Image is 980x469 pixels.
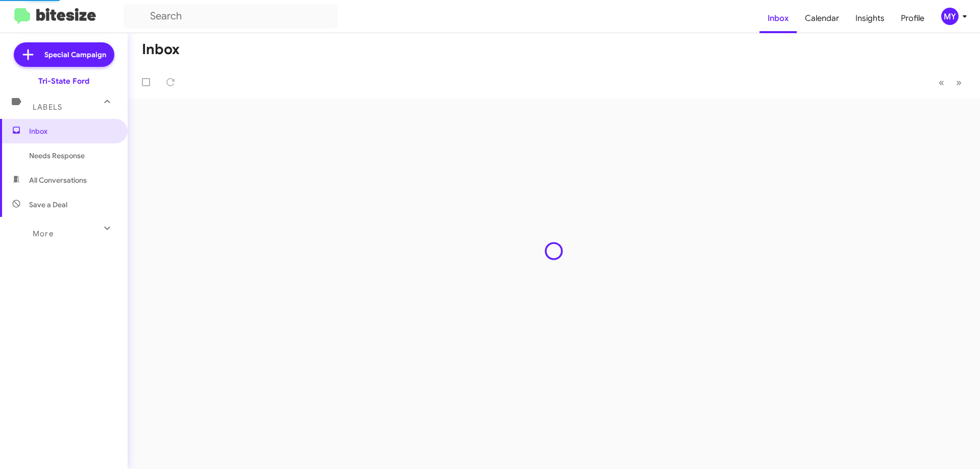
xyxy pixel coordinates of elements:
span: » [956,76,962,89]
h1: Inbox [142,41,180,58]
span: « [939,76,944,89]
div: MY [941,8,959,25]
a: Insights [847,4,893,33]
span: Inbox [29,126,116,136]
span: Special Campaign [44,50,106,60]
a: Inbox [759,4,797,33]
nav: Page navigation example [933,72,968,93]
span: Needs Response [29,151,116,161]
a: Profile [893,4,933,33]
div: Tri-State Ford [38,76,89,86]
span: Labels [33,103,62,112]
button: Previous [933,72,950,93]
a: Calendar [797,4,847,33]
span: More [33,229,54,238]
span: Save a Deal [29,200,67,210]
a: Special Campaign [14,42,114,67]
input: Search [124,4,338,29]
button: Next [950,72,968,93]
span: All Conversations [29,175,87,185]
button: MY [933,8,969,25]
